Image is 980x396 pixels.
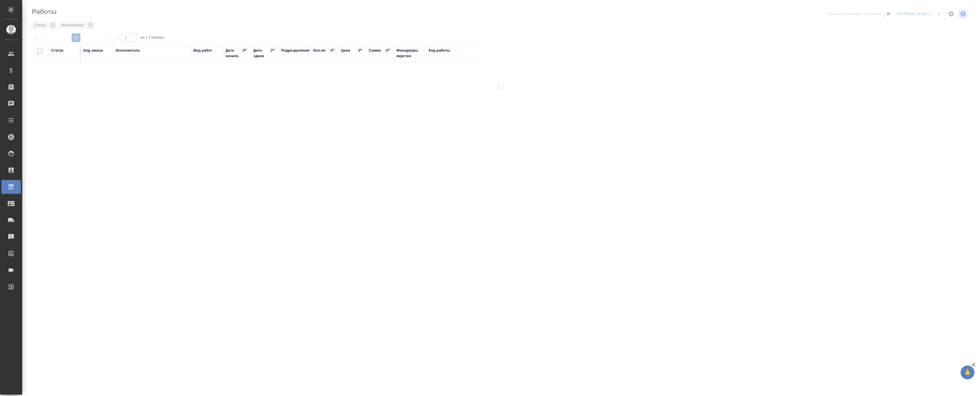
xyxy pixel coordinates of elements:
div: Исполнитель [116,48,140,53]
button: 🙏 [961,365,974,379]
div: Код работы [429,48,450,53]
div: Вид работ [193,48,212,53]
div: Дата начала [226,48,242,59]
div: Подразделение [281,48,310,53]
div: Менеджеры верстки [396,48,423,59]
div: Код заказа [84,48,103,53]
div: Статус [51,48,64,53]
div: Дата сдачи [253,48,270,59]
div: Сумма [369,48,381,53]
span: 🙏 [963,367,972,378]
div: Цена [341,48,350,53]
div: Кол-во [313,48,326,53]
